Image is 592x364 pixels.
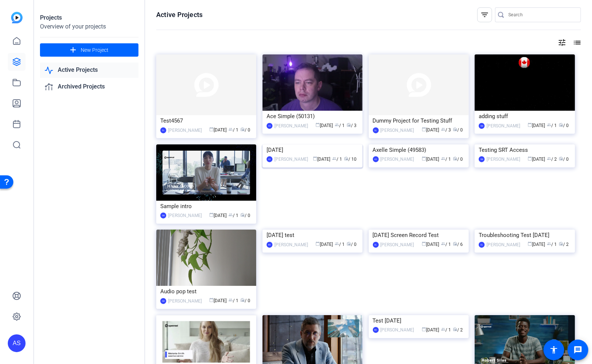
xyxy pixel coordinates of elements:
[160,201,252,212] div: Sample intro
[240,298,250,303] span: / 0
[486,241,520,248] div: [PERSON_NAME]
[40,63,138,78] a: Active Projects
[168,212,202,219] div: [PERSON_NAME]
[441,327,451,333] span: / 1
[453,156,457,161] span: radio
[528,241,532,246] span: calendar_today
[422,241,426,246] span: calendar_today
[315,242,333,247] span: [DATE]
[381,127,414,134] div: [PERSON_NAME]
[315,241,320,246] span: calendar_today
[168,127,202,134] div: [PERSON_NAME]
[313,156,317,161] span: calendar_today
[453,127,463,133] span: / 0
[332,157,342,162] span: / 1
[228,127,238,133] span: / 1
[479,230,571,241] div: Troubleshooting Test [DATE]
[8,334,26,352] div: AS
[479,111,571,122] div: adding stuff
[347,123,351,127] span: radio
[40,79,138,94] a: Archived Projects
[81,46,108,54] span: New Project
[547,156,552,161] span: group
[479,144,571,156] div: Testing SRT Access
[547,123,557,128] span: / 1
[313,157,330,162] span: [DATE]
[160,213,166,218] div: SM
[347,242,357,247] span: / 0
[373,156,379,162] div: AS
[274,156,308,163] div: [PERSON_NAME]
[240,127,245,131] span: radio
[453,327,463,333] span: / 2
[168,297,202,305] div: [PERSON_NAME]
[228,298,233,302] span: group
[373,144,465,156] div: Axelle Simple (49583)
[156,10,203,19] h1: Active Projects
[344,156,348,161] span: radio
[559,123,569,128] span: / 0
[479,123,485,129] div: SM
[479,156,485,162] div: SM
[381,156,414,163] div: [PERSON_NAME]
[453,157,463,162] span: / 0
[453,127,457,131] span: radio
[267,123,272,129] div: AS
[422,127,426,131] span: calendar_today
[267,111,358,122] div: Ace Simple (50131)
[160,127,166,133] div: DL
[228,213,233,217] span: group
[274,241,308,248] div: [PERSON_NAME]
[335,241,339,246] span: group
[480,10,489,19] mat-icon: filter_list
[559,241,563,246] span: radio
[68,46,78,55] mat-icon: add
[441,241,445,246] span: group
[547,242,557,247] span: / 1
[209,213,227,218] span: [DATE]
[160,286,252,297] div: Audio pop test
[240,298,245,302] span: radio
[267,144,358,156] div: [DATE]
[240,213,250,218] span: / 0
[422,157,439,162] span: [DATE]
[508,10,575,19] input: Search
[347,123,357,128] span: / 3
[11,12,23,23] img: blue-gradient.svg
[240,213,245,217] span: radio
[559,157,569,162] span: / 0
[40,22,138,31] div: Overview of your projects
[381,241,414,248] div: [PERSON_NAME]
[441,157,451,162] span: / 1
[344,157,357,162] span: / 10
[559,156,563,161] span: radio
[559,242,569,247] span: / 2
[422,156,426,161] span: calendar_today
[486,156,520,163] div: [PERSON_NAME]
[528,156,532,161] span: calendar_today
[441,127,445,131] span: group
[335,123,345,128] span: / 1
[209,213,214,217] span: calendar_today
[441,156,445,161] span: group
[315,123,320,127] span: calendar_today
[228,298,238,303] span: / 1
[441,242,451,247] span: / 1
[422,242,439,247] span: [DATE]
[558,38,566,47] mat-icon: tune
[479,242,485,248] div: DL
[240,127,250,133] span: / 0
[559,123,563,127] span: radio
[572,38,581,47] mat-icon: list
[40,13,138,22] div: Projects
[528,123,545,128] span: [DATE]
[453,241,457,246] span: radio
[209,298,214,302] span: calendar_today
[453,242,463,247] span: / 6
[209,298,227,303] span: [DATE]
[373,242,379,248] div: DL
[422,327,426,331] span: calendar_today
[549,345,558,354] mat-icon: accessibility
[373,230,465,241] div: [DATE] Screen Record Test
[209,127,214,131] span: calendar_today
